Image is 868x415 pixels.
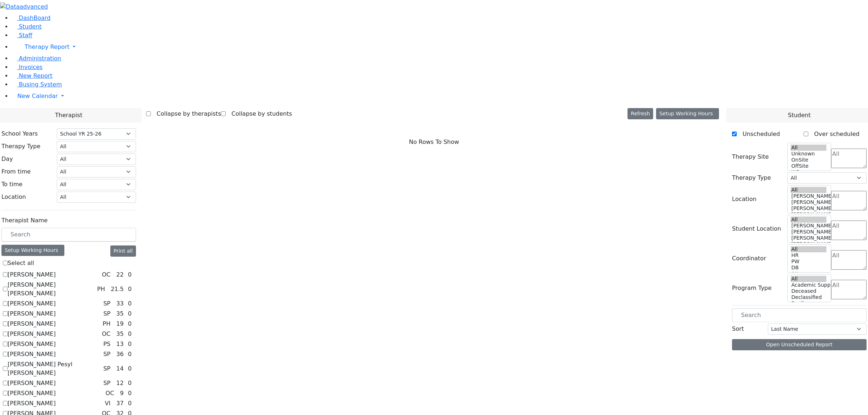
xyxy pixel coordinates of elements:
[791,211,826,218] option: [PERSON_NAME] 2
[127,299,133,308] div: 0
[101,309,114,318] div: SP
[19,32,32,39] span: Staff
[12,40,868,54] a: Therapy Report
[115,309,125,318] div: 35
[1,228,136,241] input: Search
[127,350,133,359] div: 0
[1,129,38,138] label: School Years
[8,340,56,348] label: [PERSON_NAME]
[115,364,125,373] div: 14
[732,153,769,161] label: Therapy Site
[788,111,811,120] span: Student
[791,271,826,277] option: AH
[791,223,826,229] option: [PERSON_NAME] 5
[791,282,826,288] option: Academic Support
[12,81,62,88] a: Busing System
[831,250,867,270] textarea: Search
[127,399,133,408] div: 0
[1,155,13,163] label: Day
[12,55,61,62] a: Administration
[791,151,826,157] option: Unknown
[12,89,868,103] a: New Calendar
[8,259,34,268] label: Select all
[99,270,114,279] div: OC
[791,217,826,223] option: All
[732,325,744,333] label: Sort
[110,245,136,257] button: Print all
[127,330,133,338] div: 0
[55,111,82,120] span: Therapist
[127,309,133,318] div: 0
[19,72,52,79] span: New Report
[226,108,292,120] label: Collapse by students
[791,193,826,199] option: [PERSON_NAME] 5
[791,288,826,294] option: Deceased
[101,299,114,308] div: SP
[8,330,56,338] label: [PERSON_NAME]
[1,216,48,225] label: Therapist Name
[791,169,826,175] option: WP
[1,180,22,189] label: To time
[8,389,56,398] label: [PERSON_NAME]
[115,320,125,328] div: 19
[25,43,69,50] span: Therapy Report
[656,108,719,119] button: Setup Working Hours
[12,23,42,30] a: Student
[791,252,826,258] option: HR
[409,138,459,146] span: No Rows To Show
[127,285,133,294] div: 0
[115,350,125,359] div: 36
[127,320,133,328] div: 0
[8,281,94,298] label: [PERSON_NAME] [PERSON_NAME]
[732,174,771,182] label: Therapy Type
[119,389,125,398] div: 9
[791,276,826,282] option: All
[831,191,867,210] textarea: Search
[109,285,125,294] div: 21.5
[115,299,125,308] div: 33
[1,193,26,201] label: Location
[101,364,114,373] div: SP
[1,142,41,151] label: Therapy Type
[808,128,859,140] label: Over scheduled
[127,389,133,398] div: 0
[791,199,826,205] option: [PERSON_NAME] 4
[791,241,826,247] option: [PERSON_NAME] 2
[791,300,826,307] option: Declines
[103,389,117,398] div: OC
[127,340,133,348] div: 0
[17,93,58,99] span: New Calendar
[831,221,867,240] textarea: Search
[19,14,51,21] span: DashBoard
[115,379,125,388] div: 12
[115,270,125,279] div: 22
[127,270,133,279] div: 0
[99,330,114,338] div: OC
[115,399,125,408] div: 37
[8,399,56,408] label: [PERSON_NAME]
[791,229,826,235] option: [PERSON_NAME] 4
[732,224,781,233] label: Student Location
[115,330,125,338] div: 35
[12,14,51,21] a: DashBoard
[12,72,52,79] a: New Report
[791,235,826,241] option: [PERSON_NAME] 3
[101,379,114,388] div: SP
[102,399,114,408] div: VI
[8,270,56,279] label: [PERSON_NAME]
[19,64,43,70] span: Invoices
[791,258,826,265] option: PW
[8,320,56,328] label: [PERSON_NAME]
[8,299,56,308] label: [PERSON_NAME]
[115,340,125,348] div: 13
[127,379,133,388] div: 0
[831,280,867,299] textarea: Search
[791,205,826,211] option: [PERSON_NAME] 3
[732,308,867,322] input: Search
[19,23,42,30] span: Student
[151,108,221,120] label: Collapse by therapists
[831,149,867,168] textarea: Search
[791,163,826,169] option: OffSite
[791,157,826,163] option: OnSite
[791,145,826,151] option: All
